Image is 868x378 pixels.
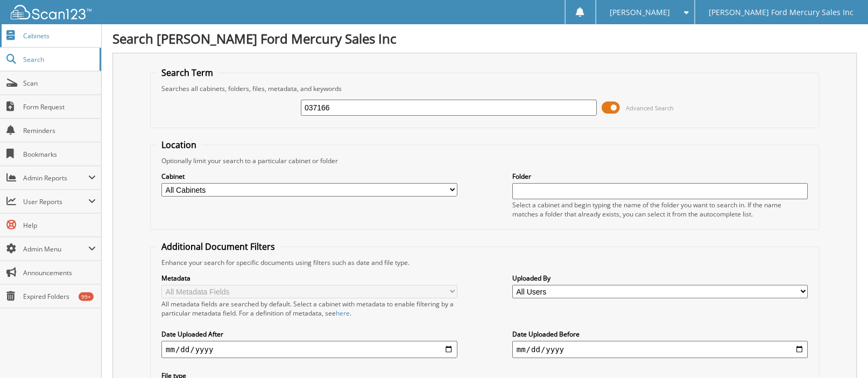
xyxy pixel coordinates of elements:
div: Enhance your search for specific documents using filters such as date and file type. [156,258,814,267]
label: Date Uploaded After [161,330,457,339]
span: Announcements [23,268,96,277]
a: here [336,309,350,318]
div: Optionally limit your search to a particular cabinet or folder [156,156,814,165]
label: Cabinet [161,172,457,181]
label: Metadata [161,274,457,283]
input: start [161,341,457,358]
span: User Reports [23,197,88,206]
iframe: Chat Widget [814,326,868,378]
label: Uploaded By [512,274,808,283]
span: Search [23,55,94,64]
span: Help [23,221,96,230]
span: Bookmarks [23,150,96,159]
span: [PERSON_NAME] Ford Mercury Sales Inc [709,9,854,16]
span: Admin Reports [23,173,88,183]
legend: Additional Document Filters [156,241,280,253]
legend: Location [156,139,202,151]
label: Date Uploaded Before [512,330,808,339]
input: end [512,341,808,358]
span: Expired Folders [23,292,96,301]
legend: Search Term [156,67,218,79]
img: scan123-logo-white.svg [11,5,91,19]
span: Cabinets [23,31,96,40]
div: Select a cabinet and begin typing the name of the folder you want to search in. If the name match... [512,200,808,219]
span: Advanced Search [626,104,674,112]
span: Reminders [23,126,96,135]
div: Searches all cabinets, folders, files, metadata, and keywords [156,84,814,93]
div: 99+ [79,292,94,301]
label: Folder [512,172,808,181]
h1: Search [PERSON_NAME] Ford Mercury Sales Inc [112,30,857,47]
span: [PERSON_NAME] [610,9,671,16]
span: Form Request [23,102,96,111]
span: Admin Menu [23,244,88,254]
span: Scan [23,79,96,88]
div: All metadata fields are searched by default. Select a cabinet with metadata to enable filtering b... [161,299,457,318]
